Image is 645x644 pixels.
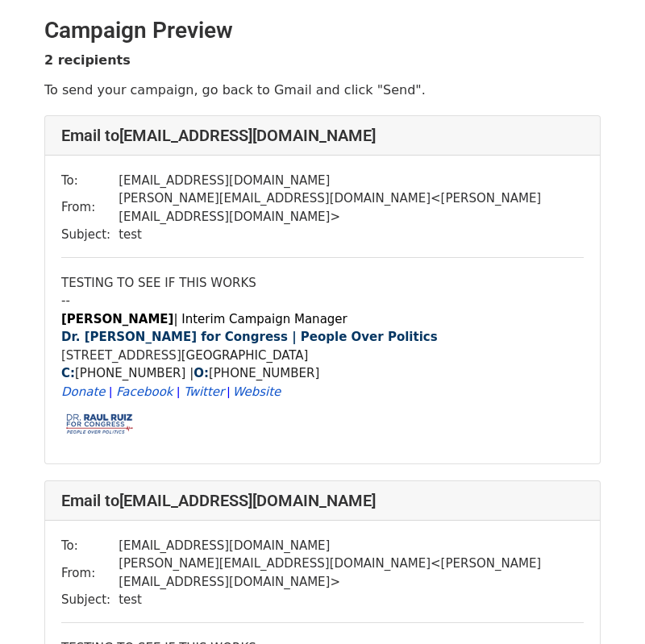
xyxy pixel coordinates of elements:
td: From: [61,555,119,591]
td: [PERSON_NAME][EMAIL_ADDRESS][DOMAIN_NAME] < [PERSON_NAME][EMAIL_ADDRESS][DOMAIN_NAME] > [119,189,584,226]
td: [EMAIL_ADDRESS][DOMAIN_NAME] [119,172,584,190]
td: [PERSON_NAME][EMAIL_ADDRESS][DOMAIN_NAME] < [PERSON_NAME][EMAIL_ADDRESS][DOMAIN_NAME] > [119,555,584,591]
b: [PERSON_NAME] [61,312,173,326]
font: C: [61,366,75,380]
td: Subject: [61,591,119,609]
img: AIorK4zlX08txRAgAJVKw-qeoC7w6CNGDOH_GKh71lTm2IP9f779X_SVsgKF0pAYbVJIbMYR1NDagTAPjJJz [61,401,139,447]
a: Twitter [184,384,224,399]
div: TESTING TO SEE IF THIS WORKS [61,274,584,293]
span: -- [61,293,70,308]
td: test [119,591,584,609]
h4: Email to [EMAIL_ADDRESS][DOMAIN_NAME] [61,491,584,510]
font: O: [193,366,209,380]
span: | [109,384,112,398]
span: [GEOGRAPHIC_DATA] [181,348,309,363]
td: Subject: [61,226,119,244]
p: To send your campaign, go back to Gmail and click "Send". [44,81,601,98]
h4: Email to [EMAIL_ADDRESS][DOMAIN_NAME] [61,126,584,145]
a: Website [233,384,281,399]
td: To: [61,172,119,190]
span: | [227,384,230,398]
font: | Interim Campaign Manager [61,312,347,326]
td: From: [61,189,119,226]
td: test [119,226,584,244]
font: [PHONE_NUMBER] | [75,366,193,380]
a: Facebook [116,384,173,399]
td: [EMAIL_ADDRESS][DOMAIN_NAME] [119,537,584,555]
h2: Campaign Preview [44,17,601,44]
strong: 2 recipients [44,52,131,68]
span: | [177,384,180,398]
td: To: [61,537,119,555]
font: [PHONE_NUMBER] [209,366,319,380]
div: [STREET_ADDRESS] [61,347,584,365]
b: Dr. [PERSON_NAME] for Congress | People Over Politics [61,330,438,344]
a: Donate [61,384,106,399]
